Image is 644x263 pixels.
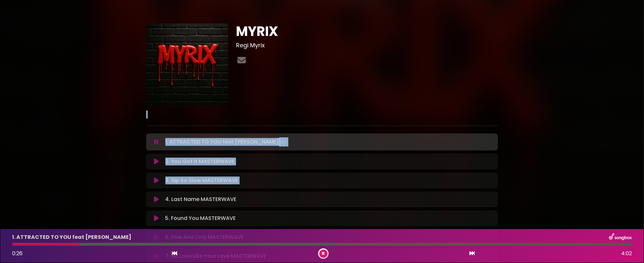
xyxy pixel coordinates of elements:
p: 5. Found You MASTERWAVE [165,214,236,222]
h1: MYRIX [236,23,498,39]
p: 1. ATTRACTED TO YOU feat [PERSON_NAME] [12,233,131,241]
span: 0:26 [12,250,23,257]
span: 4:02 [621,250,632,257]
img: waveform4.gif [279,137,288,147]
p: 3. Sip So Slow MASTERWAVE [165,177,238,184]
p: 1. ATTRACTED TO YOU feat [PERSON_NAME] [165,137,288,147]
p: 2. You Got It MASTERWAVE [165,158,235,165]
img: sJXBwxi8SXCC0fEWSYwK [146,23,228,105]
img: songbox-logo-white.png [609,233,632,241]
h3: Regi Myrix [236,42,498,49]
p: 4. Last Name MASTERWAVE [165,195,237,203]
